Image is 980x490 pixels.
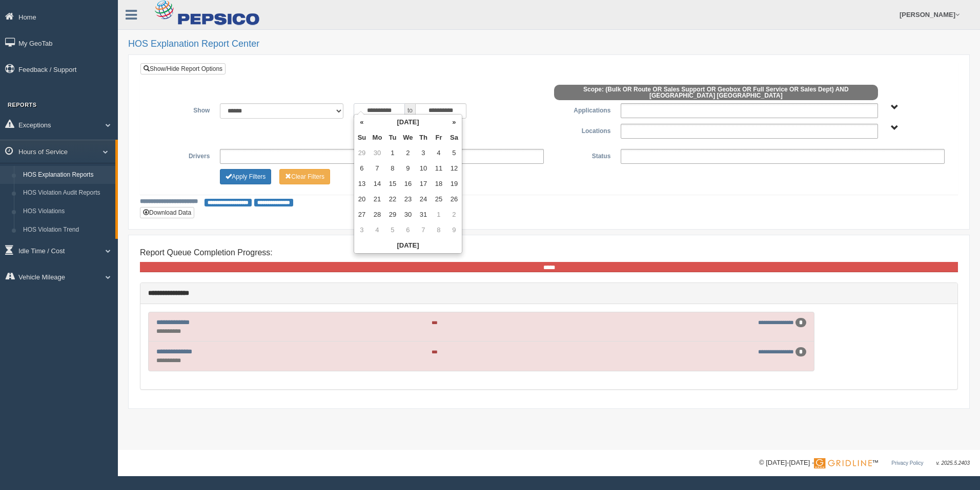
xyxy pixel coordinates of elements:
[446,176,462,192] td: 19
[416,222,431,238] td: 7
[431,145,446,161] td: 4
[416,130,431,145] th: Th
[446,145,462,161] td: 5
[370,222,385,238] td: 4
[385,192,400,207] td: 22
[354,207,370,222] td: 27
[354,238,462,253] th: [DATE]
[759,458,970,468] div: © [DATE]-[DATE] - ™
[370,115,446,130] th: [DATE]
[446,192,462,207] td: 26
[370,130,385,145] th: Mo
[140,207,194,218] button: Download Data
[416,176,431,192] td: 17
[354,222,370,238] td: 3
[446,207,462,222] td: 2
[446,222,462,238] td: 9
[140,248,958,257] h4: Report Queue Completion Progress:
[891,460,923,466] a: Privacy Policy
[431,161,446,176] td: 11
[385,207,400,222] td: 29
[354,115,370,130] th: «
[431,176,446,192] td: 18
[400,192,416,207] td: 23
[431,207,446,222] td: 1
[220,169,271,184] button: Change Filter Options
[554,85,878,100] span: Scope: (Bulk OR Route OR Sales Support OR Geobox OR Full Service OR Sales Dept) AND [GEOGRAPHIC_D...
[370,176,385,192] td: 14
[370,192,385,207] td: 21
[354,145,370,161] td: 29
[385,130,400,145] th: Tu
[354,192,370,207] td: 20
[549,103,616,116] label: Applications
[279,169,330,184] button: Change Filter Options
[431,222,446,238] td: 8
[400,207,416,222] td: 30
[405,103,415,119] span: to
[370,207,385,222] td: 28
[549,124,616,136] label: Locations
[400,222,416,238] td: 6
[385,145,400,161] td: 1
[354,130,370,145] th: Su
[18,202,115,221] a: HOS Violations
[416,192,431,207] td: 24
[446,130,462,145] th: Sa
[18,221,115,239] a: HOS Violation Trend
[148,103,215,116] label: Show
[148,149,215,161] label: Drivers
[446,161,462,176] td: 12
[400,161,416,176] td: 9
[385,176,400,192] td: 15
[385,222,400,238] td: 5
[549,149,616,161] label: Status
[370,145,385,161] td: 30
[140,63,226,74] a: Show/Hide Report Options
[416,145,431,161] td: 3
[400,176,416,192] td: 16
[354,161,370,176] td: 6
[400,130,416,145] th: We
[416,161,431,176] td: 10
[354,176,370,192] td: 13
[370,161,385,176] td: 7
[385,161,400,176] td: 8
[814,458,872,468] img: Gridline
[431,192,446,207] td: 25
[18,166,115,184] a: HOS Explanation Reports
[431,130,446,145] th: Fr
[128,39,970,49] h2: HOS Explanation Report Center
[936,460,970,466] span: v. 2025.5.2403
[416,207,431,222] td: 31
[18,184,115,202] a: HOS Violation Audit Reports
[400,145,416,161] td: 2
[446,115,462,130] th: »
